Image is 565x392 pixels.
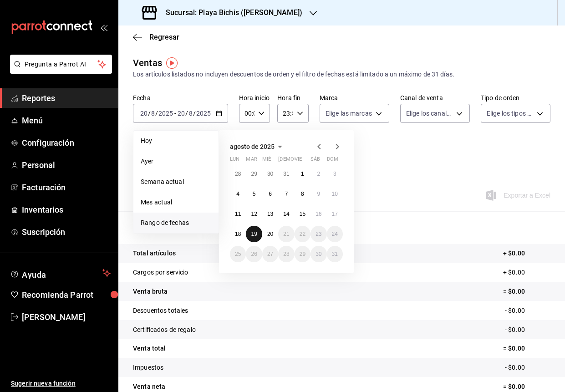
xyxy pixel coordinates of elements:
abbr: 27 de agosto de 2025 [267,251,273,257]
p: Cargos por servicio [133,268,188,277]
span: Elige los canales de venta [406,109,453,118]
abbr: 26 de agosto de 2025 [251,251,257,257]
p: - $0.00 [505,325,550,335]
abbr: 13 de agosto de 2025 [267,211,273,217]
span: Rango de fechas [141,218,211,228]
button: 18 de agosto de 2025 [230,226,246,242]
abbr: sábado [310,156,320,166]
abbr: 5 de agosto de 2025 [253,191,256,197]
button: 5 de agosto de 2025 [246,186,262,202]
abbr: 28 de agosto de 2025 [283,251,289,257]
button: 30 de julio de 2025 [262,166,278,182]
span: Mes actual [141,198,211,207]
button: 24 de agosto de 2025 [327,226,343,242]
button: open_drawer_menu [100,24,107,31]
label: Fecha [133,95,228,101]
abbr: domingo [327,156,338,166]
span: [PERSON_NAME] [22,311,111,323]
span: / [155,110,158,117]
button: 11 de agosto de 2025 [230,206,246,222]
abbr: 28 de julio de 2025 [235,171,241,177]
button: 25 de agosto de 2025 [230,246,246,262]
span: Hoy [141,136,211,146]
button: Regresar [133,33,179,41]
p: + $0.00 [503,268,550,277]
button: 17 de agosto de 2025 [327,206,343,222]
abbr: 24 de agosto de 2025 [332,231,338,237]
span: Facturación [22,181,111,193]
abbr: 8 de agosto de 2025 [301,191,304,197]
button: 28 de agosto de 2025 [278,246,294,262]
span: Regresar [149,33,179,41]
button: 26 de agosto de 2025 [246,246,262,262]
p: - $0.00 [505,363,550,372]
input: ---- [158,110,173,117]
abbr: 29 de agosto de 2025 [300,251,305,257]
p: Venta total [133,344,166,353]
abbr: 30 de julio de 2025 [267,171,273,177]
span: Elige las marcas [326,109,372,118]
span: Ayer [141,157,211,166]
span: Inventarios [22,204,111,216]
abbr: 11 de agosto de 2025 [235,211,241,217]
a: Pregunta a Parrot AI [6,66,112,76]
span: - [174,110,176,117]
button: 23 de agosto de 2025 [310,226,326,242]
abbr: 10 de agosto de 2025 [332,191,338,197]
button: 7 de agosto de 2025 [278,186,294,202]
abbr: 30 de agosto de 2025 [316,251,321,257]
abbr: viernes [295,156,302,166]
button: 9 de agosto de 2025 [310,186,326,202]
abbr: 18 de agosto de 2025 [235,231,241,237]
button: 12 de agosto de 2025 [246,206,262,222]
span: Suscripción [22,226,111,238]
span: Semana actual [141,177,211,187]
abbr: 4 de agosto de 2025 [236,191,239,197]
button: Pregunta a Parrot AI [10,55,112,74]
abbr: 20 de agosto de 2025 [267,231,273,237]
button: 28 de julio de 2025 [230,166,246,182]
span: agosto de 2025 [230,143,275,150]
span: Menú [22,114,111,127]
p: Venta bruta [133,287,168,296]
button: 30 de agosto de 2025 [310,246,326,262]
button: 2 de agosto de 2025 [310,166,326,182]
span: / [148,110,151,117]
button: 10 de agosto de 2025 [327,186,343,202]
input: -- [140,110,148,117]
button: 1 de agosto de 2025 [295,166,310,182]
button: 8 de agosto de 2025 [295,186,310,202]
abbr: miércoles [262,156,271,166]
button: 22 de agosto de 2025 [295,226,310,242]
button: 13 de agosto de 2025 [262,206,278,222]
label: Hora inicio [239,95,270,101]
abbr: 31 de agosto de 2025 [332,251,338,257]
span: Configuración [22,137,111,149]
button: 20 de agosto de 2025 [262,226,278,242]
abbr: lunes [230,156,239,166]
span: / [185,110,188,117]
button: 14 de agosto de 2025 [278,206,294,222]
input: ---- [196,110,211,117]
button: 19 de agosto de 2025 [246,226,262,242]
button: 31 de julio de 2025 [278,166,294,182]
p: + $0.00 [503,249,550,258]
abbr: 29 de julio de 2025 [251,171,257,177]
abbr: 31 de julio de 2025 [283,171,289,177]
p: Impuestos [133,363,163,372]
abbr: 2 de agosto de 2025 [317,171,320,177]
p: - $0.00 [505,306,550,316]
abbr: 25 de agosto de 2025 [235,251,241,257]
span: / [193,110,196,117]
p: Total artículos [133,249,176,258]
input: -- [188,110,193,117]
button: 21 de agosto de 2025 [278,226,294,242]
button: 29 de julio de 2025 [246,166,262,182]
abbr: 19 de agosto de 2025 [251,231,257,237]
p: Venta neta [133,382,165,392]
span: Reportes [22,92,111,104]
button: 16 de agosto de 2025 [310,206,326,222]
input: -- [151,110,155,117]
button: Tooltip marker [166,57,178,69]
abbr: 14 de agosto de 2025 [283,211,289,217]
